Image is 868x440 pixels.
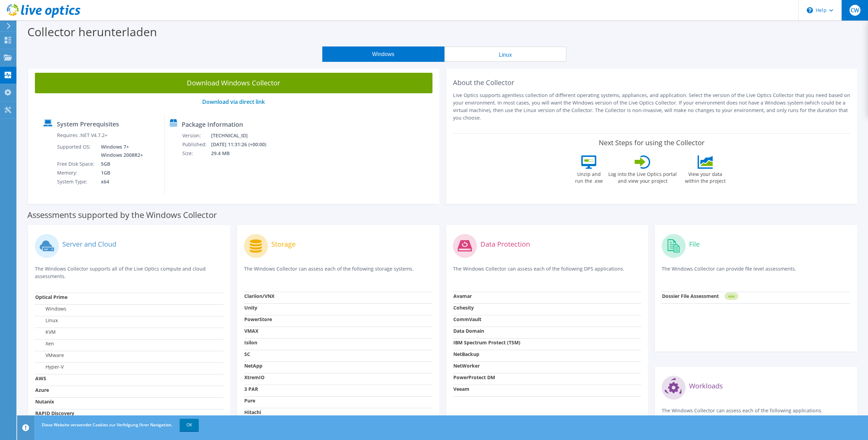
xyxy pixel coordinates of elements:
strong: Clariion/VNX [244,293,274,299]
label: Xen [35,340,54,347]
label: System Prerequisites [57,121,119,127]
strong: Hitachi [244,409,261,415]
label: Linux [35,317,58,324]
label: Unzip and run the .exe [573,169,605,184]
p: The Windows Collector can assess each of the following applications. [662,407,850,421]
strong: Azure [35,387,49,393]
td: 29.4 MB [211,149,275,158]
button: Windows [322,46,444,62]
label: File [689,241,700,248]
label: Next Steps for using the Collector [599,139,704,147]
td: [TECHNICAL_ID] [211,131,275,140]
a: Download Windows Collector [35,73,432,93]
label: Data Protection [480,241,530,248]
strong: VMAX [244,328,258,334]
span: Diese Website verwendet Cookies zur Verfolgung Ihrer Navigation. [42,422,172,428]
strong: Isilon [244,339,257,346]
label: Server and Cloud [62,241,116,248]
label: View your data within the project [681,169,730,184]
h2: About the Collector [453,79,851,87]
a: OK [180,419,199,431]
p: Live Optics supports agentless collection of different operating systems, appliances, and applica... [453,92,851,122]
label: KVM [35,329,56,335]
tspan: NEW! [728,294,735,298]
td: [DATE] 11:31:26 (+00:00) [211,140,275,149]
strong: RAPID Discovery [35,410,74,416]
strong: XtremIO [244,374,264,381]
label: Storage [271,241,296,248]
td: Free Disk Space: [57,160,96,168]
label: Windows [35,305,66,312]
label: Requires .NET V4.7.2+ [57,132,107,139]
strong: NetApp [244,362,262,369]
label: Collector herunterladen [27,24,157,40]
strong: SC [244,351,250,357]
td: 1GB [96,168,144,177]
label: Workloads [689,383,723,389]
td: 5GB [96,160,144,168]
svg: \n [807,7,813,13]
button: Linux [444,46,567,62]
p: The Windows Collector can provide file level assessments. [662,265,850,279]
span: CW [850,5,860,16]
a: Download via direct link [202,98,265,106]
strong: 3 PAR [244,386,258,392]
strong: CommVault [453,316,481,322]
td: Size: [182,149,211,158]
strong: Avamar [453,293,472,299]
strong: NetBackup [453,351,479,357]
label: VMware [35,352,64,359]
td: x64 [96,177,144,186]
td: Windows 7+ Windows 2008R2+ [96,142,144,160]
strong: Dossier File Assessment [662,293,719,299]
p: The Windows Collector supports all of the Live Optics compute and cloud assessments. [35,265,223,280]
strong: Nutanix [35,398,54,405]
td: Supported OS: [57,142,96,160]
strong: Pure [244,397,255,404]
strong: Cohesity [453,304,474,311]
label: Assessments supported by the Windows Collector [27,211,217,218]
strong: NetWorker [453,362,480,369]
td: System Type: [57,177,96,186]
label: Log into the Live Optics portal and view your project [608,169,677,184]
strong: PowerStore [244,316,272,322]
strong: AWS [35,375,46,382]
label: Package Information [182,121,243,128]
strong: Optical Prime [35,294,67,300]
strong: Unity [244,304,257,311]
p: The Windows Collector can assess each of the following storage systems. [244,265,432,279]
strong: IBM Spectrum Protect (TSM) [453,339,520,346]
p: The Windows Collector can assess each of the following DPS applications. [453,265,642,279]
strong: PowerProtect DM [453,374,495,381]
label: Hyper-V [35,363,64,370]
strong: Data Domain [453,328,484,334]
td: Version: [182,131,211,140]
td: Memory: [57,168,96,177]
td: Published: [182,140,211,149]
strong: Veeam [453,386,469,392]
